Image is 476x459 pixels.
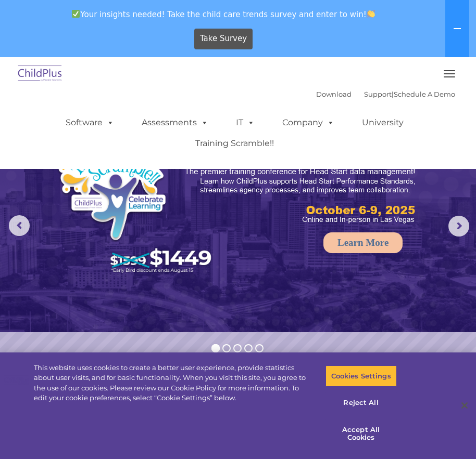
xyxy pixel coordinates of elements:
img: ChildPlus by Procare Solutions [16,62,65,86]
a: Learn More [323,232,403,253]
a: Training Scramble!! [185,133,284,154]
span: Take Survey [200,30,247,48]
img: 👏 [367,10,375,18]
button: Reject All [325,392,397,414]
a: IT [226,112,265,133]
div: This website uses cookies to create a better user experience, provide statistics about user visit... [34,363,311,403]
a: Support [364,90,392,98]
img: ✅ [72,10,80,18]
button: Accept All Cookies [325,419,397,449]
a: University [352,112,414,133]
a: Download [316,90,352,98]
font: | [316,90,455,98]
span: Your insights needed! Take the child care trends survey and enter to win! [4,4,443,24]
button: Cookies Settings [325,365,397,387]
a: Assessments [131,112,219,133]
a: Take Survey [194,29,253,49]
a: Schedule A Demo [394,90,455,98]
a: Company [272,112,345,133]
a: Software [55,112,124,133]
button: Close [453,394,476,417]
